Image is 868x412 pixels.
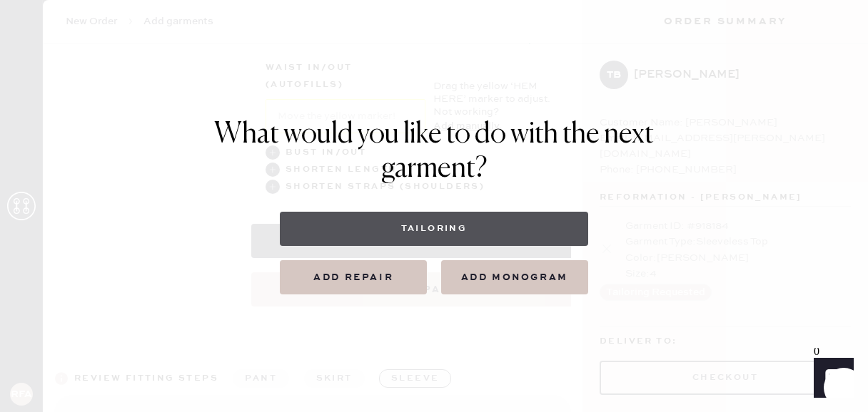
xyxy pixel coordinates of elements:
button: Add repair [280,260,427,294]
button: Tailoring [280,212,587,246]
h1: What would you like to do with the next garment? [214,118,654,186]
iframe: Front Chat [800,348,862,409]
button: add monogram [441,260,588,294]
